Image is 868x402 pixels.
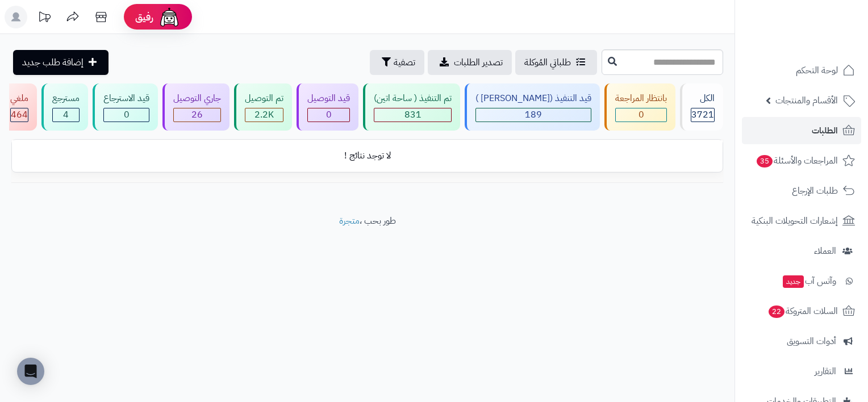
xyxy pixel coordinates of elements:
div: 0 [616,108,666,122]
div: تم التوصيل [245,92,283,105]
div: 0 [104,108,149,122]
div: قيد الاسترجاع [103,92,149,105]
span: 0 [639,108,644,122]
span: 4 [63,108,69,122]
div: بانتظار المراجعة [615,92,667,105]
span: 0 [326,108,332,122]
a: إشعارات التحويلات البنكية [742,207,861,235]
span: الطلبات [812,123,838,139]
button: تصفية [370,50,424,75]
span: السلات المتروكة [767,303,838,319]
a: طلبات الإرجاع [742,177,861,204]
a: تحديثات المنصة [30,6,59,31]
a: جاري التوصيل 26 [160,83,232,131]
span: الأقسام والمنتجات [775,93,838,108]
div: 464 [11,108,28,122]
a: الطلبات [742,117,861,144]
a: لوحة التحكم [742,57,861,84]
span: وآتس آب [782,273,836,289]
span: 35 [757,155,773,167]
div: 0 [308,108,349,122]
a: بانتظار المراجعة 0 [602,83,678,131]
span: لوحة التحكم [796,62,838,78]
span: العملاء [814,243,836,259]
span: المراجعات والأسئلة [756,153,838,169]
a: الكل3721 [678,83,725,131]
a: قيد التوصيل 0 [294,83,361,131]
a: تصدير الطلبات [428,50,512,75]
a: وآتس آبجديد [742,267,861,295]
a: العملاء [742,237,861,265]
span: 26 [191,108,203,122]
div: 189 [476,108,591,122]
div: مسترجع [52,92,80,105]
a: طلباتي المُوكلة [515,50,597,75]
a: تم التنفيذ ( ساحة اتين) 831 [361,83,462,131]
div: تم التنفيذ ( ساحة اتين) [374,92,452,105]
a: التقارير [742,358,861,385]
img: logo-2.png [791,30,857,54]
span: 22 [769,305,784,318]
a: مسترجع 4 [39,83,90,131]
td: لا توجد نتائج ! [12,140,723,171]
span: التقارير [815,363,836,379]
a: قيد الاسترجاع 0 [90,83,160,131]
a: المراجعات والأسئلة35 [742,147,861,174]
span: إضافة طلب جديد [22,56,84,69]
div: الكل [691,92,715,105]
span: 831 [404,108,422,122]
span: إشعارات التحويلات البنكية [752,213,838,229]
span: جديد [783,275,804,288]
span: طلباتي المُوكلة [524,56,571,69]
div: Open Intercom Messenger [17,358,44,385]
a: تم التوصيل 2.2K [232,83,294,131]
div: ملغي [10,92,28,105]
span: 3721 [691,108,714,122]
span: 189 [525,108,542,122]
span: تصدير الطلبات [454,56,503,69]
span: أدوات التسويق [787,333,836,349]
div: 4 [53,108,79,122]
span: تصفية [394,56,415,69]
a: السلات المتروكة22 [742,298,861,325]
a: إضافة طلب جديد [13,50,108,75]
span: رفيق [135,10,153,24]
div: 831 [374,108,451,122]
div: قيد التوصيل [307,92,350,105]
div: 26 [174,108,220,122]
a: أدوات التسويق [742,328,861,355]
img: ai-face.png [158,6,181,28]
span: 464 [11,108,28,122]
div: 2207 [245,108,283,122]
span: 0 [124,108,130,122]
span: 2.2K [254,108,274,122]
a: متجرة [339,214,360,228]
a: قيد التنفيذ ([PERSON_NAME] ) 189 [462,83,602,131]
div: قيد التنفيذ ([PERSON_NAME] ) [475,92,591,105]
span: طلبات الإرجاع [792,183,838,199]
div: جاري التوصيل [173,92,221,105]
